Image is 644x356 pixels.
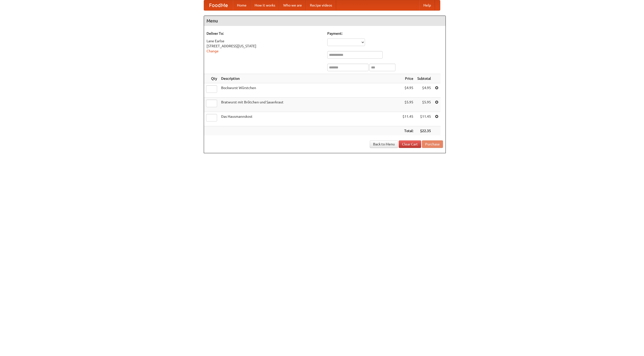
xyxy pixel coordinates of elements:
[422,140,443,148] button: Purchase
[233,0,251,10] a: Home
[400,98,415,112] td: $5.95
[204,74,219,83] th: Qty
[251,0,279,10] a: How it works
[415,98,433,112] td: $5.95
[370,140,398,148] a: Back to Menu
[219,83,400,98] td: Bockwurst Würstchen
[415,126,433,136] th: $22.35
[400,126,415,136] th: Total:
[400,74,415,83] th: Price
[400,112,415,126] td: $11.45
[207,49,219,53] a: Change
[207,38,322,44] div: Lane Earlse
[207,31,322,36] h5: Deliver To:
[219,98,400,112] td: Bratwurst mit Brötchen und Sauerkraut
[204,16,446,26] h4: Menu
[399,140,421,148] a: Clear Cart
[306,0,336,10] a: Recipe videos
[415,74,433,83] th: Subtotal
[219,74,400,83] th: Description
[219,112,400,126] td: Das Hausmannskost
[327,31,443,36] h5: Payment:
[415,112,433,126] td: $11.45
[419,0,435,10] a: Help
[207,44,322,49] div: [STREET_ADDRESS][US_STATE]
[415,83,433,98] td: $4.95
[400,83,415,98] td: $4.95
[204,0,233,10] a: FoodMe
[279,0,306,10] a: Who we are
